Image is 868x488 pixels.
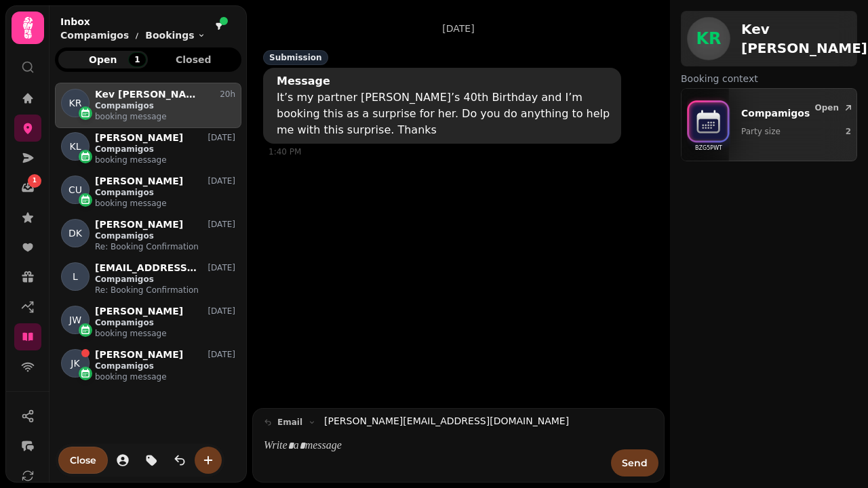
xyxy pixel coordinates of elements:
[95,262,200,274] p: [EMAIL_ADDRESS][DOMAIN_NAME]
[149,51,239,68] button: Closed
[208,349,235,360] p: [DATE]
[277,73,330,89] div: Message
[60,28,129,42] p: Compamigos
[741,106,818,120] p: Compamigos
[95,285,235,296] p: Re: Booking Confirmation
[208,306,235,317] p: [DATE]
[145,28,205,42] button: Bookings
[69,313,81,327] span: JW
[846,126,851,137] p: 2
[58,51,148,68] button: Open1
[95,89,200,100] p: Kev [PERSON_NAME]
[208,219,235,230] p: [DATE]
[815,104,839,112] span: Open
[269,146,621,157] div: 1:40 PM
[195,447,222,474] button: create-convo
[70,455,96,465] span: Close
[442,22,474,35] p: [DATE]
[95,155,235,165] p: booking message
[14,174,41,201] a: 1
[622,458,648,468] span: Send
[60,15,205,28] h2: Inbox
[741,126,818,137] p: Party size
[95,187,235,198] p: Compamigos
[95,274,235,285] p: Compamigos
[211,18,227,35] button: filter
[95,371,235,382] p: booking message
[324,414,569,428] a: [PERSON_NAME][EMAIL_ADDRESS][DOMAIN_NAME]
[810,100,859,116] button: Open
[695,142,722,155] p: BZG5PWT
[95,219,183,230] p: [PERSON_NAME]
[70,140,81,153] span: KL
[95,132,183,144] p: [PERSON_NAME]
[58,447,108,474] button: Close
[208,176,235,186] p: [DATE]
[95,111,235,122] p: booking message
[166,447,193,474] button: is-read
[263,50,328,65] div: Submission
[138,447,165,474] button: tag-thread
[95,349,183,361] p: [PERSON_NAME]
[160,55,228,64] span: Closed
[687,94,730,152] img: bookings-icon
[696,30,721,47] span: KR
[95,176,183,187] p: [PERSON_NAME]
[95,306,183,317] p: [PERSON_NAME]
[611,449,658,476] button: Send
[208,132,235,143] p: [DATE]
[55,83,241,476] div: grid
[687,94,851,155] div: bookings-iconBZG5PWTCompamigosParty size2Open
[69,96,82,110] span: KR
[95,317,235,328] p: Compamigos
[208,262,235,273] p: [DATE]
[95,361,235,371] p: Compamigos
[68,183,82,197] span: CU
[741,20,867,58] h2: Kev [PERSON_NAME]
[68,226,82,240] span: DK
[95,198,235,209] p: booking message
[681,72,857,85] label: Booking context
[95,230,235,241] p: Compamigos
[277,89,613,138] div: It’s my partner [PERSON_NAME]’s 40th Birthday and I’m booking this as a surprise for her. Do you ...
[258,414,321,430] button: email
[60,28,205,42] nav: breadcrumb
[95,328,235,339] p: booking message
[128,52,146,67] div: 1
[220,89,235,100] p: 20h
[73,270,78,283] span: L
[69,55,137,64] span: Open
[33,176,37,186] span: 1
[95,100,235,111] p: Compamigos
[71,357,79,370] span: JK
[95,241,235,252] p: Re: Booking Confirmation
[95,144,235,155] p: Compamigos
